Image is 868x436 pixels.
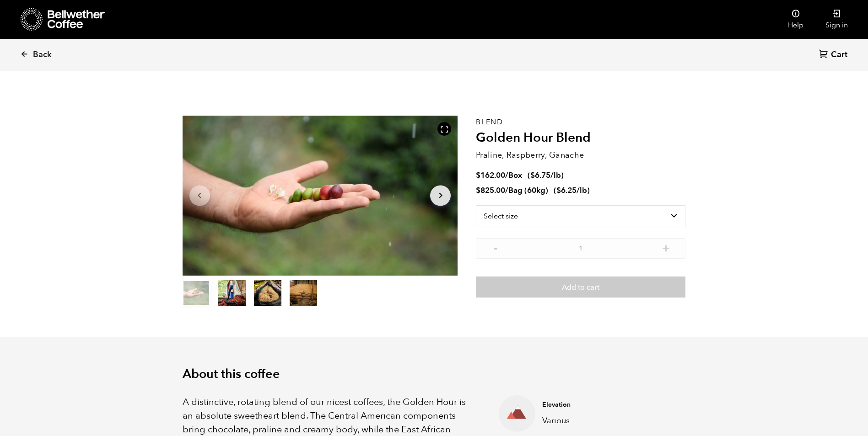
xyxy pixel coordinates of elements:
bdi: 6.25 [556,185,577,196]
a: Cart [819,49,850,61]
span: ( ) [528,170,564,181]
span: $ [530,170,535,181]
span: /lb [577,185,587,196]
span: Cart [831,49,847,60]
span: $ [476,170,480,181]
h4: Elevation [542,400,671,409]
p: Praline, Raspberry, Ganache [476,149,685,161]
bdi: 6.75 [530,170,550,181]
span: / [505,170,508,181]
span: Bag (60kg) [508,185,548,196]
p: Various [542,415,671,427]
span: / [505,185,508,196]
button: Add to cart [476,276,685,298]
span: Back [33,49,52,60]
bdi: 162.00 [476,170,505,181]
button: - [490,243,501,252]
span: ( ) [554,185,590,196]
span: $ [556,185,561,196]
span: Box [508,170,522,181]
bdi: 825.00 [476,185,505,196]
button: + [660,243,672,252]
span: /lb [550,170,561,181]
h2: About this coffee [183,367,686,382]
h2: Golden Hour Blend [476,130,685,146]
span: $ [476,185,480,196]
